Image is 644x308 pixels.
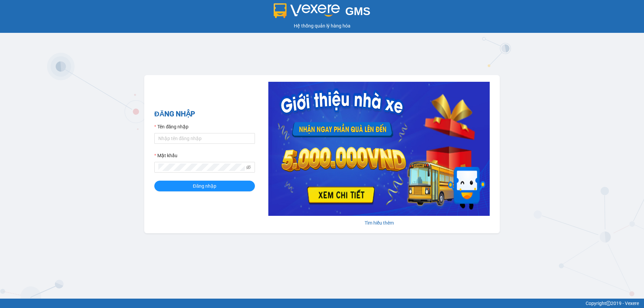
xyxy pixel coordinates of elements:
label: Mật khẩu [154,152,177,159]
span: GMS [345,5,370,17]
a: GMS [274,10,371,15]
span: Đăng nhập [193,182,216,190]
h2: ĐĂNG NHẬP [154,109,255,120]
input: Tên đăng nhập [154,133,255,144]
div: Copyright 2019 - Vexere [5,300,639,307]
img: logo 2 [274,3,340,18]
input: Mật khẩu [158,164,245,171]
button: Đăng nhập [154,181,255,191]
span: copyright [606,301,611,306]
span: eye-invisible [246,165,251,170]
img: banner-0 [268,82,490,216]
label: Tên đăng nhập [154,123,189,130]
div: Tìm hiểu thêm [268,219,490,227]
div: Hệ thống quản lý hàng hóa [2,22,642,29]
